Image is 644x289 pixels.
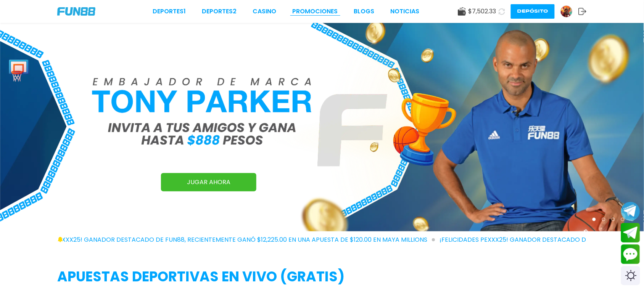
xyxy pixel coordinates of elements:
a: CASINO [253,7,276,16]
img: Company Logo [57,7,95,16]
a: JUGAR AHORA [161,173,256,191]
a: Promociones [293,7,338,16]
span: ¡FELICIDADES pexxx25! GANADOR DESTACADO DE FUN88, RECIENTEMENTE GANÓ $12,225.00 EN UNA APUESTA DE... [14,235,435,244]
a: Avatar [560,5,578,18]
h2: APUESTAS DEPORTIVAS EN VIVO (gratis) [57,267,587,287]
button: Contact customer service [621,244,640,264]
a: Deportes2 [202,7,237,16]
span: $ 7,502.33 [469,7,496,16]
div: Switch theme [621,266,640,285]
a: BLOGS [354,7,375,16]
button: Join telegram [621,223,640,243]
a: Deportes1 [153,7,186,16]
button: Join telegram channel [621,201,640,221]
img: Avatar [561,6,572,17]
button: Depósito [511,4,555,19]
a: NOTICIAS [391,7,420,16]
